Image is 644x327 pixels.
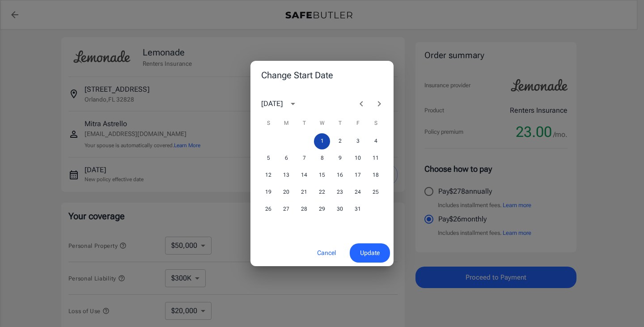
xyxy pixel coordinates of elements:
button: 5 [260,150,276,166]
h2: Change Start Date [250,61,394,89]
button: 12 [260,167,276,183]
button: Next month [370,95,388,113]
button: 11 [368,150,384,166]
button: 3 [350,133,366,149]
button: 20 [278,184,294,200]
button: Update [350,243,390,263]
span: Saturday [368,115,384,132]
button: 13 [278,167,294,183]
button: 18 [368,167,384,183]
button: 16 [332,167,348,183]
button: 2 [332,133,348,149]
button: calendar view is open, switch to year view [285,96,301,111]
span: Tuesday [296,115,312,132]
button: Previous month [352,95,370,113]
span: Friday [350,115,366,132]
button: 26 [260,201,276,217]
button: Cancel [307,243,346,263]
div: [DATE] [261,98,283,109]
button: 8 [314,150,330,166]
span: Sunday [260,115,276,132]
button: 17 [350,167,366,183]
button: 24 [350,184,366,200]
button: 28 [296,201,312,217]
button: 14 [296,167,312,183]
button: 6 [278,150,294,166]
button: 9 [332,150,348,166]
button: 19 [260,184,276,200]
button: 15 [314,167,330,183]
button: 30 [332,201,348,217]
button: 23 [332,184,348,200]
span: Monday [278,115,294,132]
span: Wednesday [314,115,330,132]
button: 1 [314,133,330,149]
button: 7 [296,150,312,166]
button: 22 [314,184,330,200]
button: 27 [278,201,294,217]
button: 4 [368,133,384,149]
button: 29 [314,201,330,217]
button: 21 [296,184,312,200]
button: 25 [368,184,384,200]
button: 31 [350,201,366,217]
span: Thursday [332,115,348,132]
button: 10 [350,150,366,166]
span: Update [360,247,380,259]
